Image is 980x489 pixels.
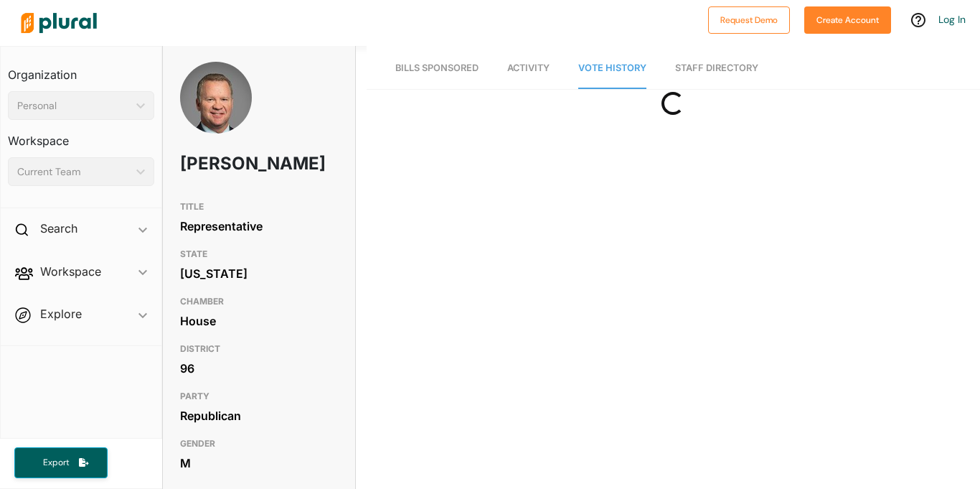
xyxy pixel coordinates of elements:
[180,358,338,379] div: 96
[180,198,338,215] h3: TITLE
[180,215,338,237] div: Representative
[180,452,338,474] div: M
[14,447,108,478] button: Export
[804,6,891,34] button: Create Account
[395,48,479,89] a: Bills Sponsored
[578,48,646,89] a: Vote History
[8,54,154,85] h3: Organization
[180,340,338,358] h3: DISTRICT
[675,48,758,89] a: Staff Directory
[17,164,131,180] div: Current Team
[708,6,790,34] button: Request Demo
[8,120,154,152] h3: Workspace
[180,246,338,263] h3: STATE
[17,98,131,113] div: Personal
[507,62,550,73] span: Activity
[180,435,338,452] h3: GENDER
[938,13,966,26] a: Log In
[180,310,338,332] div: House
[507,48,550,89] a: Activity
[180,388,338,405] h3: PARTY
[708,11,790,27] a: Request Demo
[33,457,79,469] span: Export
[180,293,338,310] h3: CHAMBER
[395,62,479,73] span: Bills Sponsored
[40,220,77,236] h2: Search
[578,62,646,73] span: Vote History
[180,62,252,162] img: Headshot of David Cook
[180,263,338,284] div: [US_STATE]
[804,11,891,27] a: Create Account
[180,405,338,427] div: Republican
[180,142,275,185] h1: [PERSON_NAME]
